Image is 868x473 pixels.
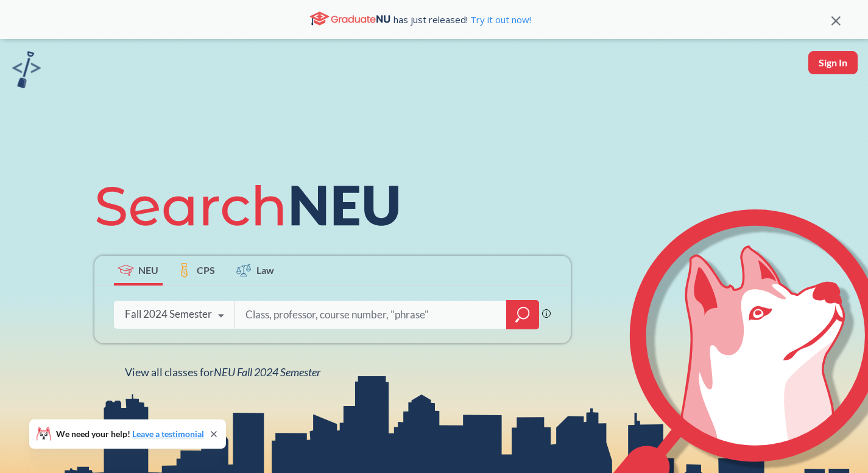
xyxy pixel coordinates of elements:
span: NEU [138,263,158,277]
div: Fall 2024 Semester [125,307,212,321]
span: NEU Fall 2024 Semester [214,365,320,379]
span: has just released! [393,13,531,26]
span: We need your help! [56,430,204,438]
img: sandbox logo [12,51,41,88]
span: View all classes for [125,365,320,379]
span: CPS [197,263,215,277]
div: magnifying glass [506,300,539,329]
a: Leave a testimonial [132,429,204,439]
a: Try it out now! [468,13,531,26]
button: Sign In [808,51,858,74]
input: Class, professor, course number, "phrase" [244,302,498,328]
a: sandbox logo [12,51,41,92]
svg: magnifying glass [515,306,530,323]
span: Law [256,263,274,277]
